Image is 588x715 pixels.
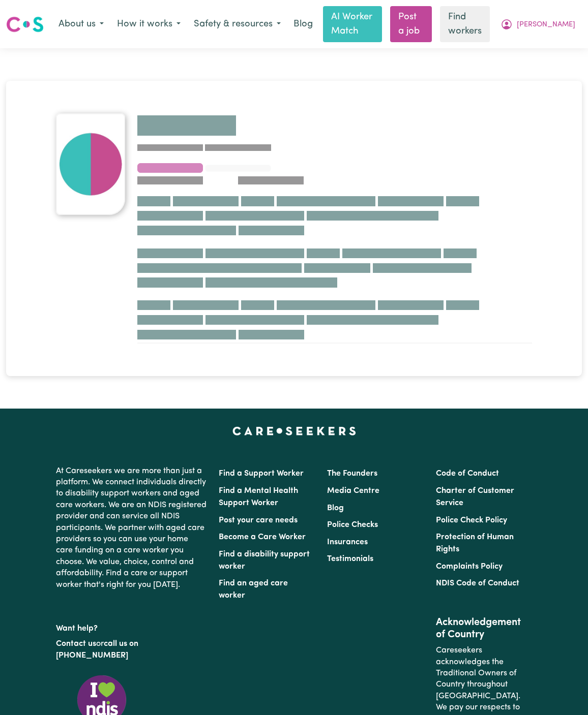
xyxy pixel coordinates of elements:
a: Find a Support Worker [219,470,304,478]
button: About us [52,14,110,35]
a: Careseekers home page [232,427,356,435]
p: At Careseekers we are more than just a platform. We connect individuals directly to disability su... [56,461,207,595]
h2: Acknowledgement of Country [436,616,532,641]
a: AI Worker Match [323,6,382,42]
a: Media Centre [327,487,379,495]
p: or [56,634,207,665]
a: Find workers [440,6,490,42]
a: Become a Care Worker [219,533,306,541]
a: Code of Conduct [436,470,499,478]
a: Police Check Policy [436,516,507,524]
a: Blog [327,504,344,512]
button: Safety & resources [187,14,287,35]
a: Contact us [56,640,96,648]
button: My Account [494,14,582,35]
img: Careseekers logo [6,15,44,34]
a: Insurances [327,538,368,546]
a: NDIS Code of Conduct [436,579,519,587]
a: call us on [PHONE_NUMBER] [56,640,138,659]
a: Protection of Human Rights [436,533,514,553]
p: Want help? [56,619,207,634]
a: Testimonials [327,555,373,563]
span: [PERSON_NAME] [517,19,575,30]
a: Police Checks [327,521,378,529]
button: How it works [110,14,187,35]
a: Post your care needs [219,516,298,524]
a: Find a disability support worker [219,550,310,571]
a: Complaints Policy [436,563,503,571]
a: Find an aged care worker [219,579,288,600]
a: Find a Mental Health Support Worker [219,487,298,507]
a: Charter of Customer Service [436,487,514,507]
a: The Founders [327,470,377,478]
a: Blog [287,13,319,36]
a: Careseekers logo [6,13,44,36]
a: Post a job [390,6,432,42]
